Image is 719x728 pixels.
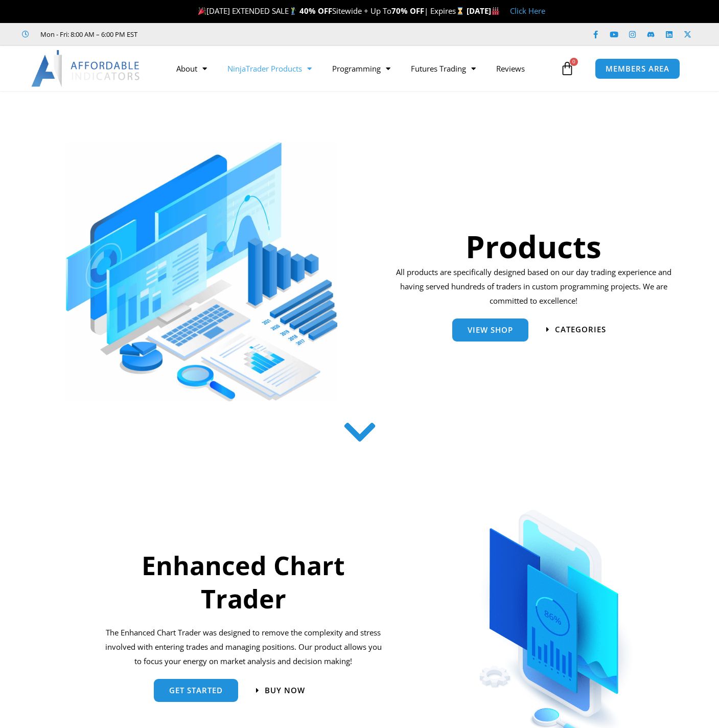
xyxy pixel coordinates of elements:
[510,6,545,16] a: Click Here
[555,326,606,333] span: categories
[102,549,384,616] h2: Enhanced Chart Trader
[152,29,305,39] iframe: Customer reviews powered by Trustpilot
[154,679,238,702] a: get started
[265,687,305,694] span: Buy now
[66,142,337,401] img: ProductsSection scaled | Affordable Indicators – NinjaTrader
[198,7,206,15] img: 🎉
[606,65,669,73] span: MEMBERS AREA
[169,687,223,694] span: get started
[546,326,606,333] a: categories
[545,54,590,83] a: 0
[391,6,424,16] strong: 70% OFF
[595,58,680,79] a: MEMBERS AREA
[486,57,535,80] a: Reviews
[217,57,322,80] a: NinjaTrader Products
[401,57,486,80] a: Futures Trading
[322,57,401,80] a: Programming
[102,626,384,669] p: The Enhanced Chart Trader was designed to remove the complexity and stress involved with entering...
[166,57,557,80] nav: Menu
[196,6,467,16] span: [DATE] EXTENDED SALE Sitewide + Up To | Expires
[38,28,137,40] span: Mon - Fri: 8:00 AM – 6:00 PM EST
[256,687,305,694] a: Buy now
[299,6,332,16] strong: 40% OFF
[166,57,217,80] a: About
[31,50,141,87] img: LogoAI | Affordable Indicators – NinjaTrader
[289,7,297,15] img: 🏌️‍♂️
[392,225,675,268] h1: Products
[492,7,499,15] img: 🏭
[570,58,578,66] span: 0
[452,318,528,342] a: View Shop
[468,326,513,334] span: View Shop
[467,6,500,16] strong: [DATE]
[392,265,675,308] p: All products are specifically designed based on our day trading experience and having served hund...
[456,7,464,15] img: ⌛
